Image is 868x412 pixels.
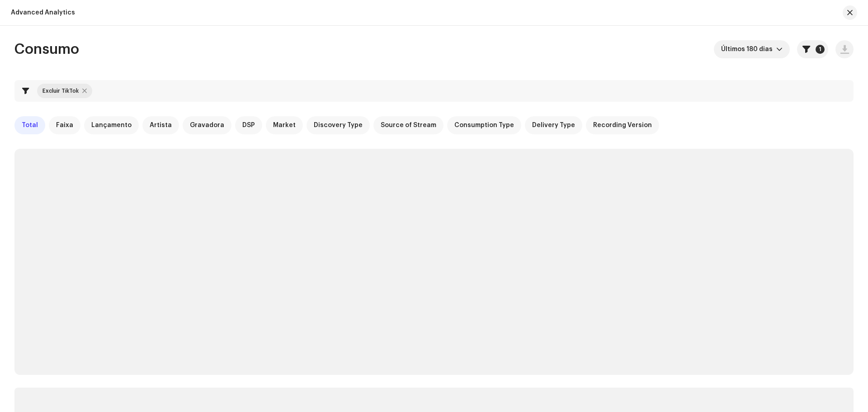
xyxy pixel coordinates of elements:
span: Market [273,122,296,129]
button: 1 [797,40,828,58]
span: Últimos 180 dias [721,40,776,58]
span: Recording Version [593,122,652,129]
span: Delivery Type [532,122,575,129]
span: Gravadora [190,122,224,129]
span: DSP [242,122,255,129]
div: dropdown trigger [776,40,783,58]
span: Artista [150,122,172,129]
span: Consumption Type [454,122,514,129]
span: Discovery Type [314,122,363,129]
p-badge: 1 [816,45,825,54]
span: Source of Stream [381,122,436,129]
